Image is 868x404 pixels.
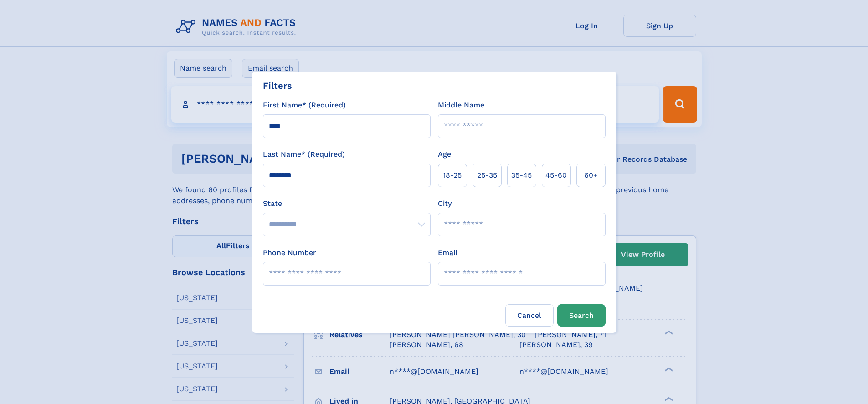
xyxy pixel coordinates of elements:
div: Filters [263,79,292,92]
label: Age [438,149,451,160]
label: Middle Name [438,100,484,111]
span: 45‑60 [545,170,567,181]
button: Search [557,304,606,327]
label: Cancel [505,304,554,327]
span: 25‑35 [477,170,497,181]
label: Phone Number [263,247,316,258]
label: State [263,198,431,209]
label: Email [438,247,457,258]
label: First Name* (Required) [263,100,346,111]
label: City [438,198,452,209]
span: 35‑45 [511,170,532,181]
span: 18‑25 [443,170,462,181]
span: 60+ [584,170,598,181]
label: Last Name* (Required) [263,149,345,160]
